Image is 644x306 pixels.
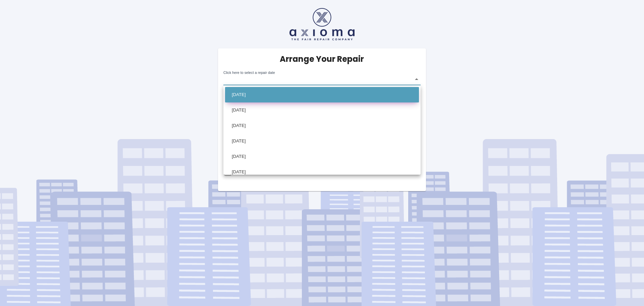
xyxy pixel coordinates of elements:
[225,118,419,133] li: [DATE]
[225,133,419,149] li: [DATE]
[225,87,419,102] li: [DATE]
[225,149,419,164] li: [DATE]
[225,164,419,180] li: [DATE]
[225,102,419,118] li: [DATE]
